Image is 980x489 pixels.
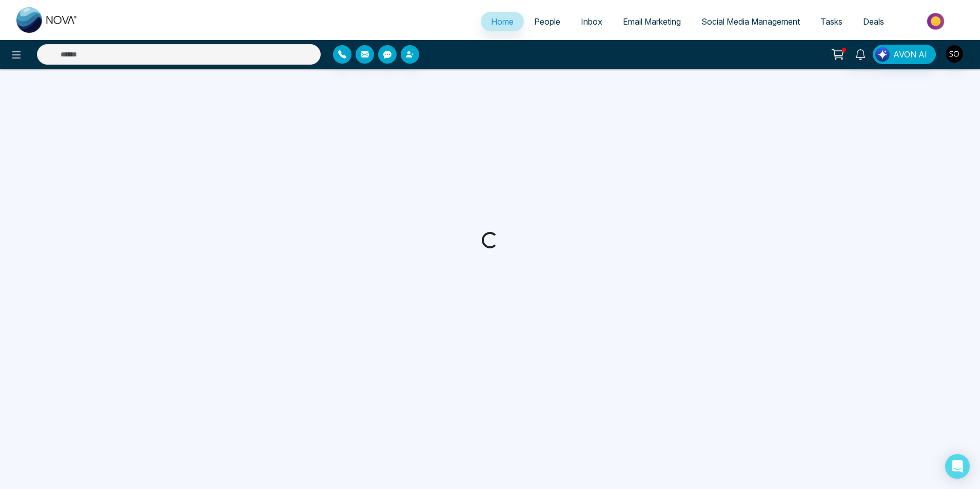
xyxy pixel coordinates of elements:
span: Social Media Management [701,16,800,27]
span: Email Marketing [623,16,681,27]
span: Inbox [581,16,602,27]
a: Home [481,12,524,31]
a: Tasks [810,12,853,31]
a: Email Marketing [613,12,691,31]
img: Market-place.gif [899,10,974,33]
div: Open Intercom Messenger [945,454,970,479]
a: Social Media Management [691,12,810,31]
img: Lead Flow [875,47,890,62]
span: AVON AI [893,48,927,61]
span: Deals [863,16,884,27]
span: People [534,16,560,27]
a: People [524,12,571,31]
a: Inbox [571,12,613,31]
span: Home [491,16,514,27]
img: Nova CRM Logo [16,7,78,33]
span: Tasks [820,16,842,27]
a: Deals [853,12,894,31]
button: AVON AI [873,45,936,64]
img: User Avatar [946,45,963,63]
